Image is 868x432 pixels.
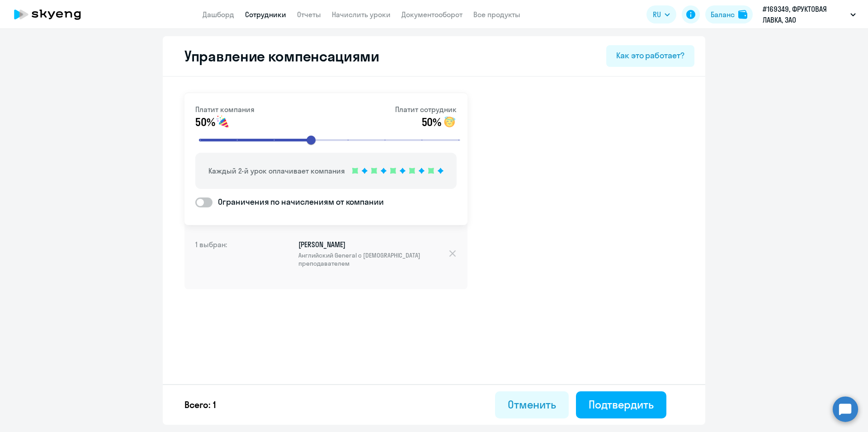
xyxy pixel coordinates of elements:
div: Баланс [711,9,735,20]
a: Все продукты [473,10,520,19]
img: balance [738,10,747,19]
p: #169349, ФРУКТОВАЯ ЛАВКА, ЗАО [763,4,847,25]
button: Отменить [495,391,569,418]
button: RU [646,5,676,23]
p: Платит компания [195,104,255,115]
div: Подтвердить [589,397,654,412]
span: Ограничения по начислениям от компании [212,196,384,208]
button: Подтвердить [576,391,666,418]
a: Начислить уроки [332,10,391,19]
button: Балансbalance [705,5,753,23]
div: Отменить [508,397,556,412]
button: #169349, ФРУКТОВАЯ ЛАВКА, ЗАО [758,4,860,25]
a: Документооборот [401,10,462,19]
img: smile [442,115,457,129]
h4: 1 выбран: [195,239,268,275]
button: Как это работает? [606,45,694,67]
a: Отчеты [297,10,321,19]
p: Каждый 2-й урок оплачивает компания [208,165,345,176]
p: Платит сотрудник [395,104,457,115]
p: [PERSON_NAME] [298,239,448,268]
span: Английский General с [DEMOGRAPHIC_DATA] преподавателем [298,251,448,268]
a: Сотрудники [245,10,286,19]
img: smile [216,115,230,129]
span: 50% [195,115,215,129]
div: Как это работает? [616,50,684,61]
p: Всего: 1 [184,399,216,411]
h2: Управление компенсациями [174,47,379,65]
a: Дашборд [203,10,234,19]
span: 50% [422,115,441,129]
span: RU [653,9,661,20]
